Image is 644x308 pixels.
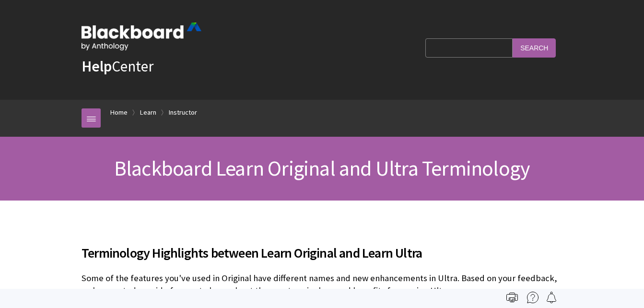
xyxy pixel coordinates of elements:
[82,23,201,50] img: Blackboard by Anthology
[140,107,156,118] a: Learn
[169,107,197,118] a: Instructor
[546,292,557,303] img: Follow this page
[506,292,518,303] img: Print
[110,107,128,118] a: Home
[82,272,562,297] p: Some of the features you've used in Original have different names and new enhancements in Ultra. ...
[114,155,530,181] span: Blackboard Learn Original and Ultra Terminology
[513,38,556,57] input: Search
[82,243,562,263] span: Terminology Highlights between Learn Original and Learn Ultra
[82,57,112,76] strong: Help
[527,292,539,303] img: More help
[82,57,153,76] a: HelpCenter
